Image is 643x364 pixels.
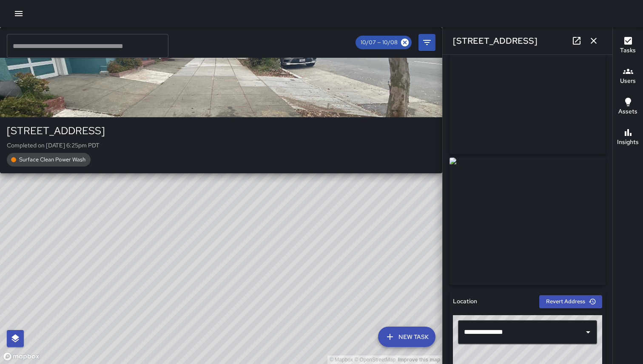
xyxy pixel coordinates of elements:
button: New Task [378,327,435,347]
img: request_images%2F0a9fe8f0-a3dc-11f0-a40c-131612bbe722 [450,27,606,154]
span: [PERSON_NAME] DW [31,38,435,47]
h6: Insights [617,138,639,147]
h6: Tasks [620,46,636,55]
div: [STREET_ADDRESS] [7,124,435,138]
h6: Location [453,297,477,306]
span: 10/07 — 10/08 [356,38,403,47]
div: 10/07 — 10/08 [356,36,412,49]
h6: [STREET_ADDRESS] [453,34,538,48]
button: Revert Address [539,295,602,308]
button: Insights [613,122,643,153]
img: request_images%2F0c2aa7a0-a3dc-11f0-a40c-131612bbe722 [450,158,606,285]
h6: Assets [618,107,637,116]
button: Filters [418,34,435,51]
p: Completed on [DATE] 6:25pm PDT [7,141,435,150]
button: Assets [613,92,643,122]
button: Open [582,326,594,338]
button: Tasks [613,31,643,61]
span: Surface Clean Power Wash [14,155,91,164]
h6: Users [620,76,636,86]
button: Users [613,61,643,92]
